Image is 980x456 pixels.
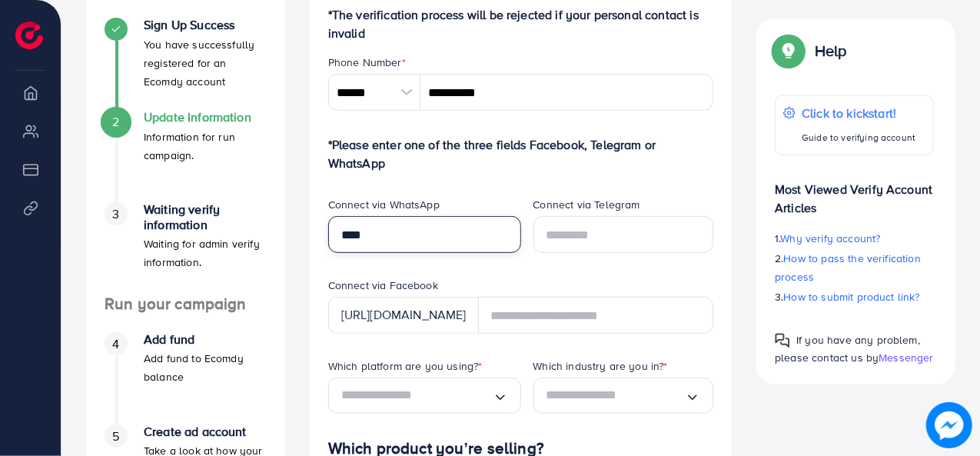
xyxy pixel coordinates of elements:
label: Connect via WhatsApp [328,197,440,212]
div: Search for option [533,378,714,414]
p: Click to kickstart! [802,104,915,122]
img: image [926,402,972,448]
h4: Waiting verify information [144,202,267,231]
span: 4 [112,335,119,353]
p: *Please enter one of the three fields Facebook, Telegram or WhatsApp [328,135,714,172]
img: logo [15,22,43,49]
p: Information for run campaign. [144,128,267,165]
span: If you have any problem, please contact us by [775,332,920,365]
label: Which platform are you using? [328,358,483,374]
p: You have successfully registered for an Ecomdy account [144,35,267,91]
div: Search for option [328,378,521,414]
label: Phone Number [328,55,406,70]
li: Waiting verify information [86,202,285,295]
span: Messenger [879,350,933,365]
label: Connect via Telegram [533,197,640,212]
input: Search for option [341,384,493,408]
span: How to submit product link? [784,289,920,305]
p: 2. [775,249,934,286]
p: Most Viewed Verify Account Articles [775,168,934,217]
span: 3 [112,205,119,223]
span: Why verify account? [781,231,881,246]
p: Guide to verifying account [802,128,915,147]
span: How to pass the verification process [775,251,921,285]
img: Popup guide [775,37,802,65]
p: *The verification process will be rejected if your personal contact is invalid [328,5,714,42]
span: 2 [112,113,119,131]
li: Add fund [86,332,285,424]
li: Sign Up Success [86,18,285,110]
input: Search for option [546,384,686,408]
h4: Sign Up Success [144,18,267,32]
h4: Update Information [144,110,267,125]
label: Which industry are you in? [533,358,668,374]
h4: Run your campaign [86,295,285,314]
p: 3. [775,288,934,306]
p: Help [815,42,847,60]
span: 5 [112,428,119,445]
img: Popup guide [775,333,790,348]
p: 1. [775,229,934,248]
p: Add fund to Ecomdy balance [144,349,267,386]
h4: Create ad account [144,424,267,439]
h4: Add fund [144,332,267,347]
label: Connect via Facebook [328,278,438,293]
p: Waiting for admin verify information. [144,235,267,271]
div: [URL][DOMAIN_NAME] [328,297,479,334]
li: Update Information [86,110,285,202]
